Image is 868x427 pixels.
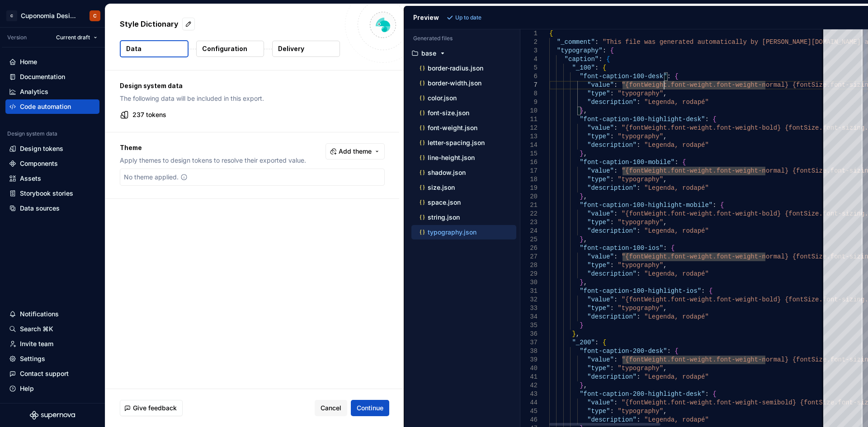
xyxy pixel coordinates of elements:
[644,270,709,277] span: "Legenda, rodapé"
[278,44,304,53] p: Delivery
[587,176,610,183] span: "type"
[428,65,483,72] p: border-radius.json
[20,310,59,319] div: Notifications
[120,94,385,103] p: The following data will be included in this export.
[587,270,637,277] span: "description"
[610,408,613,415] span: :
[587,356,614,363] span: "value"
[5,156,99,171] a: Components
[520,227,538,235] div: 24
[587,296,614,303] span: "value"
[621,296,811,303] span: "{fontWeight.font-weight.font-weight-bold} {fontSi
[587,99,637,106] span: "description"
[455,14,481,21] p: Up to date
[520,278,538,287] div: 30
[20,159,58,168] div: Components
[20,324,53,333] div: Search ⌘K
[411,123,516,133] button: font-weight.json
[357,404,383,413] span: Continue
[583,193,587,200] span: ,
[587,184,637,192] span: "description"
[663,90,667,97] span: ,
[7,34,27,41] div: Version
[93,12,97,19] div: C
[411,227,516,237] button: typography.json
[428,94,457,102] p: color.json
[580,116,705,123] span: "font-caption-100-highlight-desk"
[120,156,306,165] p: Apply themes to design tokens to resolve their exported value.
[637,99,640,106] span: :
[520,399,538,407] div: 44
[120,143,306,152] p: Theme
[675,159,678,166] span: :
[5,99,99,114] a: Code automation
[5,201,99,216] a: Data sources
[20,204,60,213] div: Data sources
[428,124,477,131] p: font-weight.json
[411,212,516,222] button: string.json
[610,47,613,54] span: {
[613,296,617,303] span: :
[520,132,538,141] div: 13
[132,110,166,119] p: 237 tokens
[637,184,640,192] span: :
[621,167,811,174] span: "{fontWeight.font-weight.font-weight-normal} {font
[580,159,675,166] span: "font-caption-100-mobile"
[583,236,587,243] span: ,
[520,175,538,184] div: 18
[520,201,538,210] div: 21
[20,369,69,378] div: Contact support
[520,167,538,175] div: 17
[572,330,576,338] span: }
[580,279,583,286] span: }
[610,219,613,226] span: :
[613,356,617,363] span: :
[637,373,640,380] span: :
[520,270,538,278] div: 29
[413,35,511,42] p: Generated files
[587,124,614,131] span: "value"
[20,57,37,66] div: Home
[520,124,538,132] div: 12
[5,337,99,351] a: Invite team
[613,253,617,260] span: :
[587,133,610,140] span: "type"
[5,70,99,84] a: Documentation
[663,365,667,372] span: ,
[675,347,678,355] span: {
[321,404,341,413] span: Cancel
[587,167,614,174] span: "value"
[428,169,466,176] p: shadow.json
[644,313,709,320] span: "Legenda, rodapé"
[576,330,579,338] span: ,
[587,365,610,372] span: "type"
[20,144,63,153] div: Design tokens
[663,408,667,415] span: ,
[644,141,709,149] span: "Legenda, rodapé"
[621,210,811,217] span: "{fontWeight.font-weight.font-weight-bold} {fontSi
[133,404,177,413] span: Give feedback
[520,158,538,167] div: 16
[705,116,708,123] span: :
[520,253,538,261] div: 27
[120,169,191,185] div: No theme applied.
[411,93,516,103] button: color.json
[520,150,538,158] div: 15
[587,399,614,406] span: "value"
[663,262,667,269] span: ,
[618,133,663,140] span: "typography"
[5,84,99,99] a: Analytics
[52,31,101,44] button: Current draft
[411,197,516,207] button: space.json
[587,305,610,312] span: "type"
[663,305,667,312] span: ,
[712,202,716,209] span: :
[325,143,385,160] button: Add theme
[120,19,179,29] p: Style Dictionary
[520,304,538,313] div: 33
[428,80,481,87] p: border-width.json
[667,73,670,80] span: :
[5,186,99,201] a: Storybook stories
[682,159,686,166] span: {
[126,44,142,53] p: Data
